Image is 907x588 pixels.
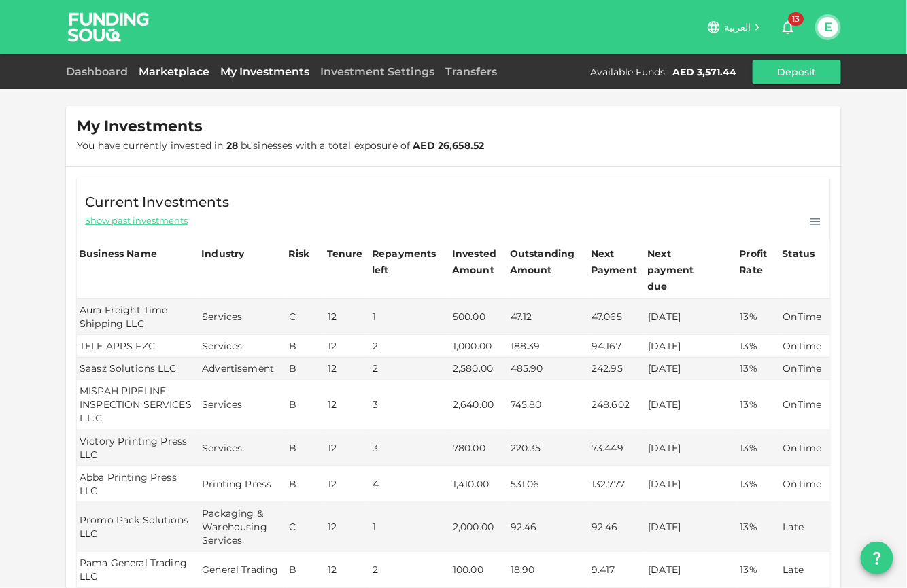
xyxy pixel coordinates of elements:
td: 2 [370,335,450,358]
td: 12 [325,502,370,552]
div: Invested Amount [452,245,506,278]
td: 13% [738,335,781,358]
td: OnTime [781,466,830,502]
div: Industry [201,245,244,262]
td: 2 [370,552,450,588]
td: 12 [325,466,370,502]
td: 3 [370,430,450,466]
div: Repayments left [372,245,440,278]
td: [DATE] [646,466,738,502]
span: Show past investments [85,214,188,227]
td: 92.46 [508,502,589,552]
td: Saasz Solutions LLC [77,358,199,380]
td: 13% [738,466,781,502]
div: Next payment due [648,245,716,294]
td: [DATE] [646,380,738,430]
td: 500.00 [450,299,508,335]
td: 92.46 [589,502,645,552]
td: 18.90 [508,552,589,588]
td: 1,000.00 [450,335,508,358]
td: 248.602 [589,380,645,430]
span: العربية [724,21,751,33]
td: Packaging & Warehousing Services [199,502,286,552]
td: [DATE] [646,299,738,335]
td: Services [199,335,286,358]
td: 13% [738,299,781,335]
div: Outstanding Amount [510,245,578,278]
td: 1,410.00 [450,466,508,502]
td: Late [781,552,830,588]
td: 132.777 [589,466,645,502]
span: 13 [789,12,804,26]
td: Aura Freight Time Shipping LLC [77,299,199,335]
div: Profit Rate [740,245,778,278]
td: Services [199,380,286,430]
td: MISPAH PIPELINE INSPECTION SERVICES L.L.C [77,380,199,430]
td: General Trading [199,552,286,588]
div: Tenure [327,245,363,262]
td: C [287,502,325,552]
div: Available Funds : [590,65,667,79]
button: E [818,17,838,37]
a: Investment Settings [315,65,440,78]
td: 12 [325,335,370,358]
a: Marketplace [133,65,215,78]
div: AED 3,571.44 [672,65,736,79]
span: You have currently invested in businesses with a total exposure of [77,139,485,152]
td: 47.065 [589,299,645,335]
td: [DATE] [646,502,738,552]
td: B [287,552,325,588]
button: Deposit [753,60,841,84]
td: Late [781,502,830,552]
td: Promo Pack Solutions LLC [77,502,199,552]
td: 2,000.00 [450,502,508,552]
div: Next Payment [591,245,643,278]
td: 1 [370,502,450,552]
td: 3 [370,380,450,430]
span: Current Investments [85,191,229,213]
button: 13 [774,14,802,41]
td: 13% [738,380,781,430]
div: Status [783,245,817,262]
td: B [287,335,325,358]
td: 1 [370,299,450,335]
td: 2,640.00 [450,380,508,430]
td: 9.417 [589,552,645,588]
div: Business Name [79,245,157,262]
td: 13% [738,552,781,588]
td: 220.35 [508,430,589,466]
td: Abba Printing Press LLC [77,466,199,502]
td: OnTime [781,380,830,430]
td: B [287,430,325,466]
td: B [287,380,325,430]
td: 47.12 [508,299,589,335]
td: 12 [325,430,370,466]
strong: 28 [226,139,238,152]
td: 13% [738,358,781,380]
td: 13% [738,430,781,466]
td: 4 [370,466,450,502]
td: 12 [325,552,370,588]
td: 485.90 [508,358,589,380]
td: 94.167 [589,335,645,358]
td: OnTime [781,299,830,335]
td: [DATE] [646,430,738,466]
td: B [287,358,325,380]
button: question [861,542,893,574]
td: B [287,466,325,502]
td: Pama General Trading LLC [77,552,199,588]
strong: AED 26,658.52 [413,139,485,152]
td: OnTime [781,335,830,358]
td: Printing Press [199,466,286,502]
a: Dashboard [66,65,133,78]
td: 100.00 [450,552,508,588]
td: 73.449 [589,430,645,466]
